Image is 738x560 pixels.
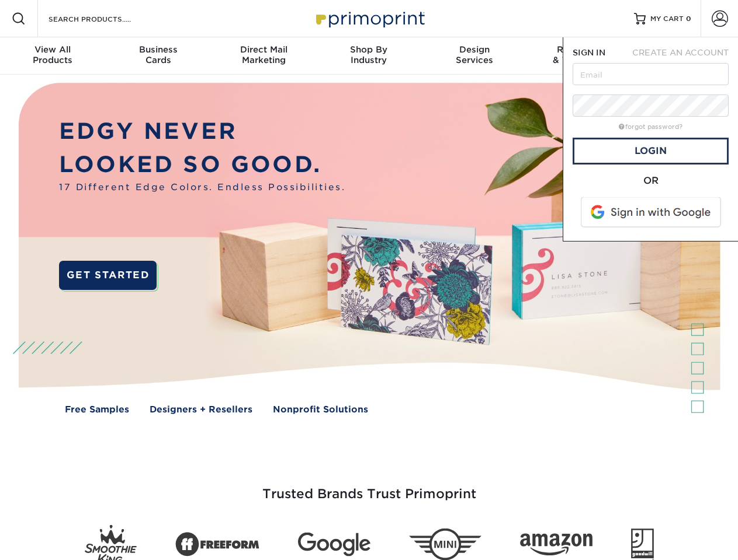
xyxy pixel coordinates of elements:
span: CREATE AN ACCOUNT [632,48,729,57]
a: DesignServices [422,37,527,75]
div: OR [573,174,729,188]
span: Business [105,44,210,55]
a: GET STARTED [59,261,157,290]
span: 0 [686,15,691,23]
h3: Trusted Brands Trust Primoprint [27,459,711,516]
span: Design [422,44,527,55]
span: Shop By [316,44,421,55]
span: 17 Different Edge Colors. Endless Possibilities. [59,181,345,194]
a: Login [573,138,729,164]
a: Free Samples [65,403,129,416]
input: Email [573,63,729,85]
a: Resources& Templates [527,37,632,75]
a: Direct MailMarketing [211,37,316,75]
div: & Templates [527,44,632,65]
span: MY CART [650,14,684,24]
input: SEARCH PRODUCTS..... [47,12,161,26]
div: Marketing [211,44,316,65]
a: BusinessCards [105,37,210,75]
div: Industry [316,44,421,65]
p: EDGY NEVER [59,115,345,148]
p: LOOKED SO GOOD. [59,148,345,181]
span: SIGN IN [573,48,605,57]
div: Services [422,44,527,65]
span: Resources [527,44,632,55]
img: Google [298,533,370,556]
img: Amazon [520,534,593,556]
img: Goodwill [631,528,654,560]
span: Direct Mail [211,44,316,55]
a: Nonprofit Solutions [273,403,368,416]
img: Primoprint [311,6,428,31]
a: Shop ByIndustry [316,37,421,75]
a: Designers + Resellers [150,403,252,416]
a: forgot password? [619,123,682,131]
div: Cards [105,44,210,65]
